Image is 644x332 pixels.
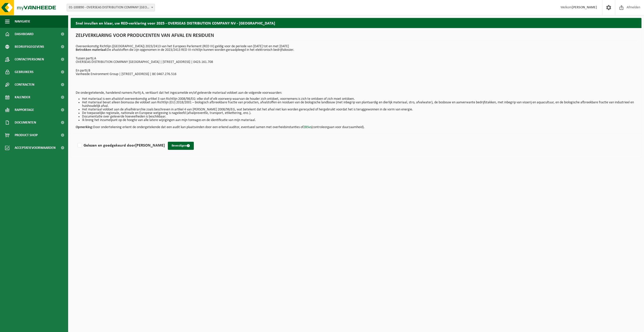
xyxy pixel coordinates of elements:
[76,33,636,41] h1: ZELFVERKLARING VOOR PRODUCENTEN VAN AFVAL EN RESIDUEN
[303,125,311,129] a: 2BSvs
[76,57,636,60] p: Tussen partij A
[15,40,44,53] span: Bedrijfsgegevens
[15,66,34,78] span: Gebruikers
[15,53,44,66] span: Contactpersonen
[76,45,636,52] p: Overeenkomstig Richtlijn ([GEOGRAPHIC_DATA]) 2023/2413 van het Europees Parlement (RED III) geldi...
[76,69,636,73] p: En partij B
[82,111,636,115] li: De toepasselijke regionale, nationale en Europese wetgeving is nageleefd (afvalpreventie, transpo...
[15,129,38,141] span: Product Shop
[67,4,155,11] span: 01-100890 - OVERSEAS DISTRIBUTION COMPANY NV - ANTWERPEN
[135,144,165,148] strong: [PERSON_NAME]
[15,104,34,116] span: Rapportage
[15,116,36,129] span: Documenten
[71,18,641,28] h2: Snel invullen en klaar, uw RED-verklaring voor 2025 - OVERSEAS DISTRIBUTION COMPANY NV - [GEOGRAP...
[76,73,636,76] p: Vanheede Environment Group | [STREET_ADDRESS] | BE 0467.276.516
[76,125,93,129] strong: Opmerking:
[82,101,636,108] li: Het materiaal bevat alleen biomassa die voldoet aan Richtlijn (EU) 2018/2001 – biologisch afbreek...
[15,15,30,28] span: Navigatie
[76,48,107,52] strong: Betrokken materiaal:
[67,4,155,11] span: 01-100890 - OVERSEAS DISTRIBUTION COMPANY NV - ANTWERPEN
[15,28,34,40] span: Dashboard
[82,115,636,118] li: Documentatie over geleverde hoeveelheden is beschikbaar.
[82,108,636,111] li: Het materiaal voldoet aan de afvalhiërarchie zoals beschreven in artikel 4 van [PERSON_NAME] 2008...
[76,142,165,149] label: Gelezen en goedgekeurd door
[82,118,636,122] li: Ik breng het inzamelpunt op de hoogte van alle latere wijzigingen aan mijn tonnages en de identif...
[76,122,636,129] p: Door ondertekening erkent de ondergetekende dat een audit kan plaatsvinden door een erkend audito...
[82,97,636,101] li: Het materiaal is een afvalstof overeenkomstig artikel 3 van Richtlijn 2008/98/EG: elke stof of el...
[76,91,636,95] p: De ondergetekende, handelend namens Partij A, verklaart dat het ingezamelde en/of geleverde mater...
[168,142,194,150] button: Bevestigen
[15,141,56,154] span: Acceptatievoorwaarden
[572,6,597,9] strong: [PERSON_NAME]
[15,91,30,104] span: Kalender
[76,60,636,64] p: OVERSEAS DISTRIBUTION COMPANY [GEOGRAPHIC_DATA] | [STREET_ADDRESS] | 0423.161.708
[15,78,34,91] span: Contracten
